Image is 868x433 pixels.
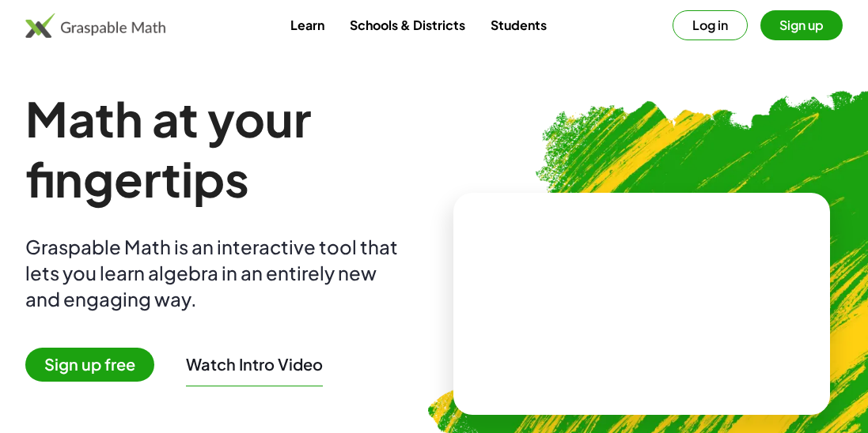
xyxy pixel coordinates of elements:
[337,10,478,40] a: Schools & Districts
[25,234,405,312] div: Graspable Math is an interactive tool that lets you learn algebra in an entirely new and engaging...
[673,10,748,40] button: Log in
[25,348,154,382] span: Sign up free
[186,354,323,375] button: Watch Intro Video
[478,10,559,40] a: Students
[278,10,337,40] a: Learn
[760,10,843,40] button: Sign up
[25,88,428,209] h1: Math at your fingertips
[523,244,760,363] video: What is this? This is dynamic math notation. Dynamic math notation plays a central role in how Gr...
